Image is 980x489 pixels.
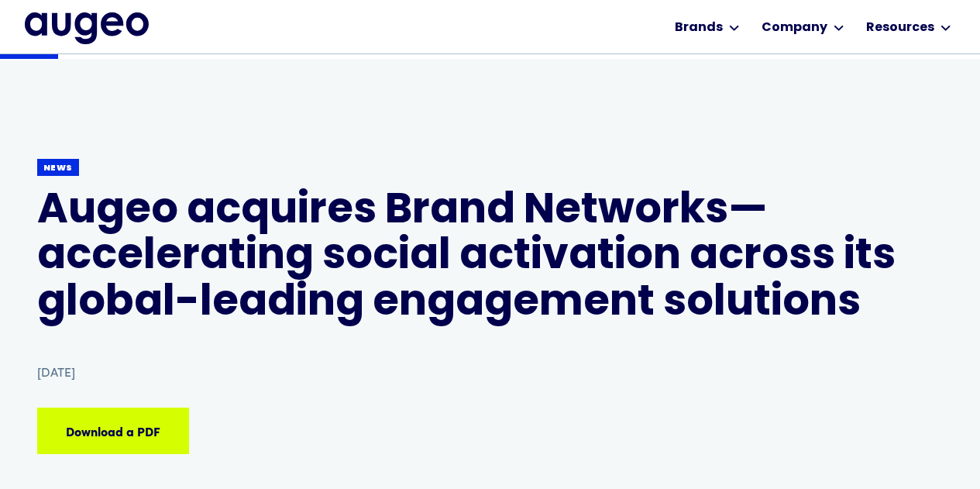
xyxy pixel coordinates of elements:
[25,12,149,43] a: home
[25,12,149,43] img: Augeo's full logo in midnight blue.
[43,163,74,174] div: News
[37,364,75,383] div: [DATE]
[37,408,189,454] a: Download a PDF
[866,19,934,37] div: Resources
[37,189,944,327] h1: Augeo acquires Brand Networks—accelerating social activation across its global-leading engagement...
[762,19,827,37] div: Company
[675,19,723,37] div: Brands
